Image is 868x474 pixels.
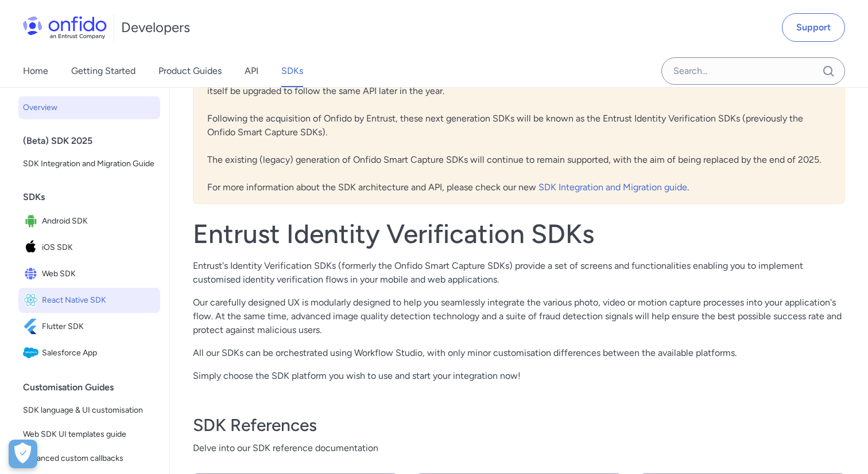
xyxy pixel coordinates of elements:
p: All our SDKs can be orchestrated using Workflow Studio, with only minor customisation differences... [193,346,845,360]
img: IconReact Native SDK [23,292,42,308]
span: iOS SDK [42,240,156,256]
span: SDK language & UI customisation [23,404,156,417]
a: IconSalesforce AppSalesforce App [18,340,160,366]
span: Web SDK UI templates guide [23,428,156,441]
span: Salesforce App [42,345,156,361]
p: Our carefully designed UX is modularly designed to help you seamlessly integrate the various phot... [193,296,845,337]
a: API [245,55,258,87]
span: SDK Integration and Migration Guide [23,157,156,171]
span: Overview [23,101,156,115]
a: Web SDK UI templates guide [18,423,160,446]
a: SDK language & UI customisation [18,399,160,422]
h1: Developers [121,18,190,37]
p: Entrust's Identity Verification SDKs (formerly the Onfido Smart Capture SDKs) provide a set of sc... [193,259,845,287]
a: SDK Integration and Migration Guide [18,152,160,175]
a: IconReact Native SDKReact Native SDK [18,288,160,313]
img: IconiOS SDK [23,240,42,256]
button: Open Preferences [9,440,37,468]
input: Onfido search input field [661,57,845,85]
a: IconWeb SDKWeb SDK [18,261,160,287]
img: IconFlutter SDK [23,319,42,335]
div: Cookie Preferences [9,440,37,468]
img: IconSalesforce App [23,345,42,361]
span: Android SDK [42,213,156,229]
a: IconFlutter SDKFlutter SDK [18,314,160,339]
span: Delve into our SDK reference documentation [193,441,845,455]
a: Support [782,13,845,42]
h3: SDK References [193,414,845,437]
div: SDKs [23,186,165,209]
a: SDKs [281,55,303,87]
a: Advanced custom callbacks [18,447,160,470]
span: Flutter SDK [42,319,156,335]
a: IconiOS SDKiOS SDK [18,235,160,260]
a: SDK Integration and Migration guide [538,182,687,193]
div: Customisation Guides [23,376,165,399]
span: React Native SDK [42,292,156,308]
div: We are excited to announce the release of our new mobile SDKs. After the beta release of the new ... [193,33,845,204]
a: Product Guides [158,55,222,87]
a: Getting Started [71,55,135,87]
div: (Beta) SDK 2025 [23,130,165,152]
a: Home [23,55,48,87]
h1: Entrust Identity Verification SDKs [193,218,845,250]
a: IconAndroid SDKAndroid SDK [18,209,160,234]
span: Advanced custom callbacks [23,452,156,465]
p: Simply choose the SDK platform you wish to use and start your integration now! [193,369,845,383]
img: IconWeb SDK [23,266,42,282]
span: Web SDK [42,266,156,282]
a: Overview [18,96,160,119]
img: Onfido Logo [23,16,107,39]
img: IconAndroid SDK [23,213,42,229]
